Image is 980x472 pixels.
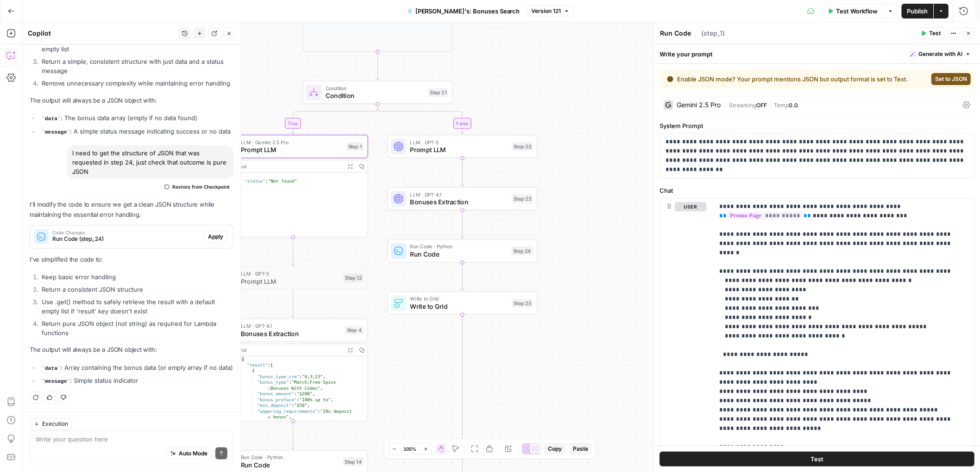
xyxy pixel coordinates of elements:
span: Auto Mode [179,449,207,458]
span: Set to JSON [936,75,967,83]
li: : Simple status indicator [39,376,233,386]
code: data [42,366,61,371]
span: Version 121 [532,7,561,15]
p: The output will always be a JSON object with: [30,96,233,105]
g: Edge from step_4 to step_14 [292,421,295,449]
g: Edge from step_10 to step_21 [377,52,379,80]
div: Run Code · PythonRun CodeStep 24 [388,239,538,263]
button: Execution [30,418,72,430]
div: ConditionConditionStep 21 [303,81,453,104]
g: Edge from step_12 to step_4 [292,290,295,318]
span: LLM · Gemini 2.5 Pro [241,138,343,146]
div: LLM · Gemini 2.5 ProPrompt LLMStep 1Output{ "status":"Not found"} [218,135,368,238]
div: LLM · GPT-5Prompt LLMStep 12 [218,266,368,289]
p: I'll modify the code to ensure we get a clean JSON structure while maintaining the essential erro... [30,200,233,220]
span: LLM · GPT-5 [410,138,508,146]
label: System Prompt [660,121,975,130]
span: | [767,100,774,109]
button: user [675,202,707,211]
li: Return pure JSON object (not string) as required for Lambda functions [39,319,233,338]
div: Step 14 [343,457,364,466]
li: Return a simple, consistent structure with just data and a status message [39,57,233,76]
span: Bonuses Extraction [241,329,341,338]
div: Step 4 [345,326,364,335]
g: Edge from step_24 to step_25 [461,263,464,290]
li: : A simple status message indicating success or no data [39,127,233,137]
span: Test Workflow [836,6,878,16]
div: I need to get the structure of JSON that was requested in step 24, just check that outcome is pur... [67,146,233,179]
span: Publish [907,6,928,16]
div: Step 12 [343,274,364,282]
code: message [42,129,70,135]
button: Copy [544,443,565,455]
button: Paste [569,443,592,455]
span: Execution [42,420,68,428]
span: Write to Grid [410,295,508,303]
div: Step 25 [512,299,533,307]
li: : The bonus data array (empty if no data found) [39,113,233,123]
g: Edge from step_22 to step_23 [461,158,464,186]
span: 105% [403,445,416,453]
div: Gemini 2.5 Pro [677,102,721,108]
span: Test [811,454,824,464]
button: Restore from Checkpoint [161,181,233,192]
button: Set to JSON [932,73,971,85]
div: Output [231,163,341,171]
span: Prompt LLM [241,276,339,286]
span: Copy [548,445,562,453]
button: Test Workflow [822,4,883,18]
div: Enable JSON mode? Your prompt mentions JSON but output format is set to Text. [667,74,918,84]
li: Return a consistent JSON structure [39,285,233,294]
div: Step 23 [512,195,533,203]
div: LLM · GPT-4.1Bonuses ExtractionStep 23 [388,187,538,210]
span: | [725,100,729,109]
button: Auto Mode [166,447,212,460]
span: ( step_1 ) [702,29,725,38]
g: Edge from step_1 to step_12 [292,238,295,265]
li: Keep basic error handling [39,272,233,282]
button: Publish [902,4,934,18]
span: Condition [326,91,424,101]
p: The output will always be a JSON object with: [30,345,233,355]
g: Edge from step_23 to step_24 [461,210,464,238]
li: Use .get() method to safely retrieve the result with a default empty list if 'result' key doesn't... [39,297,233,316]
textarea: Prompt LLM [660,29,699,38]
span: LLM · GPT-4.1 [241,322,341,330]
span: Condition [326,84,424,92]
span: LLM · GPT-5 [241,270,339,278]
span: Test [930,29,941,37]
span: Run Code · Python [410,243,508,251]
button: Apply [204,231,227,243]
span: Code Changes [52,230,200,235]
span: Streaming [729,102,757,109]
div: Step 24 [511,246,533,255]
span: Bonuses Extraction [410,197,508,207]
label: Chat [660,186,975,195]
span: Run Code (step_24) [52,235,200,243]
span: Run Code [241,460,339,470]
button: Version 121 [528,5,573,17]
div: Copilot [28,29,176,38]
g: Edge from step_21 to step_22 [378,104,464,134]
span: OFF [757,102,767,109]
span: Paste [573,445,588,453]
li: : Array containing the bonus data (or empty array if no data) [39,363,233,373]
span: Prompt LLM [241,145,343,155]
button: [PERSON_NAME]'s: Bonuses Search [402,4,526,18]
span: Prompt LLM [410,145,508,155]
button: Test [917,27,945,39]
span: 0.0 [789,102,798,109]
span: Temp [774,102,789,109]
div: Output [231,346,341,354]
code: data [42,116,61,122]
span: Write to Grid [410,302,508,312]
g: Edge from step_21 to step_1 [292,104,378,134]
div: Step 1 [346,142,364,151]
div: Step 22 [512,142,533,151]
span: Apply [208,233,223,241]
div: Write to GridWrite to GridStep 25 [388,292,538,315]
button: Generate with AI [907,48,975,60]
div: Step 21 [428,88,448,97]
span: [PERSON_NAME]'s: Bonuses Search [415,6,520,16]
span: Restore from Checkpoint [172,183,230,190]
